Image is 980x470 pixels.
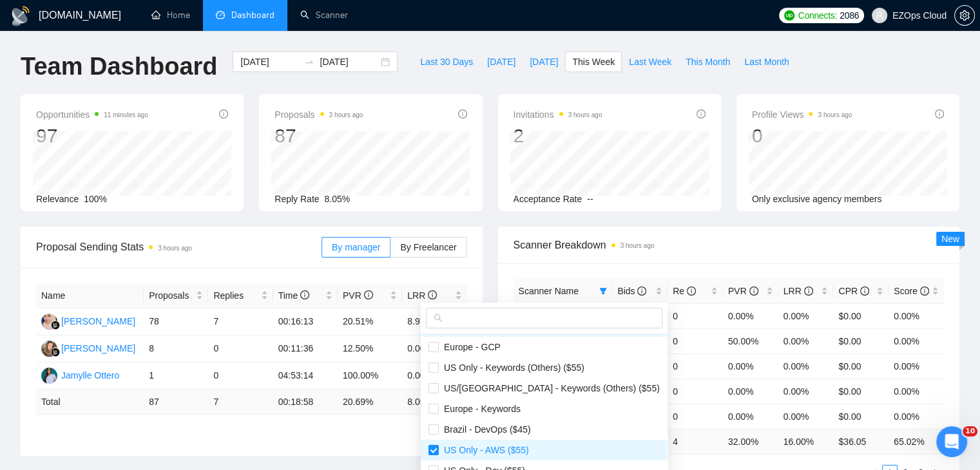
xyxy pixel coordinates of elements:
span: Brazil - DevOps ($45) [439,424,531,435]
span: Proposals [274,107,363,122]
span: filter [599,287,607,295]
img: JO [41,368,57,384]
input: End date [320,55,378,69]
td: 7 [208,390,273,415]
button: Last Month [737,52,796,72]
div: 87 [274,124,363,148]
span: Score [894,286,928,296]
td: 20.51% [338,308,402,335]
span: Replies [213,288,258,303]
span: 8.05% [325,194,351,204]
td: 00:11:36 [273,335,338,362]
span: to [304,57,314,67]
button: setting [954,5,975,26]
td: 0 [208,362,273,390]
td: 16.00 % [778,429,834,454]
img: gigradar-bm.png [51,348,60,357]
td: 0.00% [723,303,778,328]
a: AJ[PERSON_NAME] [41,315,135,326]
span: CPR [838,286,869,296]
td: $0.00 [833,328,889,353]
td: 0.00% [778,328,834,353]
span: Scanner Breakdown [514,237,945,253]
td: 00:16:13 [273,308,338,335]
iframe: Intercom live chat [936,426,967,457]
span: info-circle [804,287,813,296]
span: By Freelancer [400,242,456,252]
td: 32.00 % [723,429,778,454]
img: upwork-logo.png [784,10,794,21]
span: 10 [963,426,977,437]
a: setting [954,10,975,21]
td: 4 [668,429,723,454]
span: info-circle [697,109,706,118]
a: JOJamylle Ottero [41,370,119,380]
span: Last 30 Days [420,55,473,69]
span: Last Month [744,55,789,69]
td: $0.00 [833,303,889,328]
time: 3 hours ago [818,111,852,118]
td: 1 [144,362,208,390]
button: Last 30 Days [413,52,480,72]
td: 0.00% [889,379,944,404]
span: [DATE] [487,55,515,69]
span: This Week [572,55,615,69]
span: US Only - AWS ($55) [439,445,529,455]
button: This Week [565,52,622,72]
span: PVR [343,290,373,301]
td: 0.00% [889,353,944,379]
td: 0.00% [889,328,944,353]
td: 0 [668,328,723,353]
td: $0.00 [833,379,889,404]
td: 0 [668,353,723,379]
td: 00:18:58 [273,390,338,415]
span: Relevance [36,194,79,204]
td: 50.00% [723,328,778,353]
span: Acceptance Rate [514,194,582,204]
span: info-circle [219,109,228,118]
span: setting [955,10,974,21]
div: 2 [514,124,602,148]
span: LRR [407,290,437,301]
button: This Month [678,52,737,72]
th: Name [36,283,144,308]
td: 0.00% [778,379,834,404]
img: NK [41,341,57,357]
span: info-circle [749,287,758,296]
span: New [941,234,959,244]
h1: Team Dashboard [21,52,217,82]
span: filter [597,281,610,301]
div: 0 [752,124,852,148]
button: [DATE] [480,52,523,72]
span: -- [587,194,593,204]
span: Invitations [514,107,602,122]
td: 8 [144,335,208,362]
td: 0.00% [778,404,834,429]
td: Total [36,390,144,415]
td: 0.00% [778,303,834,328]
td: 87 [144,390,208,415]
td: 0 [668,404,723,429]
td: 0.00% [889,303,944,328]
span: Time [278,290,309,301]
span: Reply Rate [274,194,319,204]
span: Europe - Keywords [439,404,521,414]
span: Last Week [629,55,671,69]
span: search [434,314,443,323]
span: user [875,11,884,20]
th: Replies [208,283,273,308]
span: dashboard [216,10,225,19]
td: 0.00% [723,404,778,429]
span: info-circle [300,290,309,299]
div: Jamylle Ottero [61,368,119,382]
div: 97 [36,124,148,148]
span: Scanner Name [519,286,579,296]
time: 3 hours ago [158,245,192,252]
span: info-circle [920,287,929,296]
span: Proposals [149,288,193,303]
td: 0.00% [402,362,466,390]
time: 11 minutes ago [104,111,148,118]
img: gigradar-bm.png [51,321,60,330]
div: [PERSON_NAME] [61,314,135,328]
span: US Only - Keywords (Others) ($55) [439,362,584,373]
